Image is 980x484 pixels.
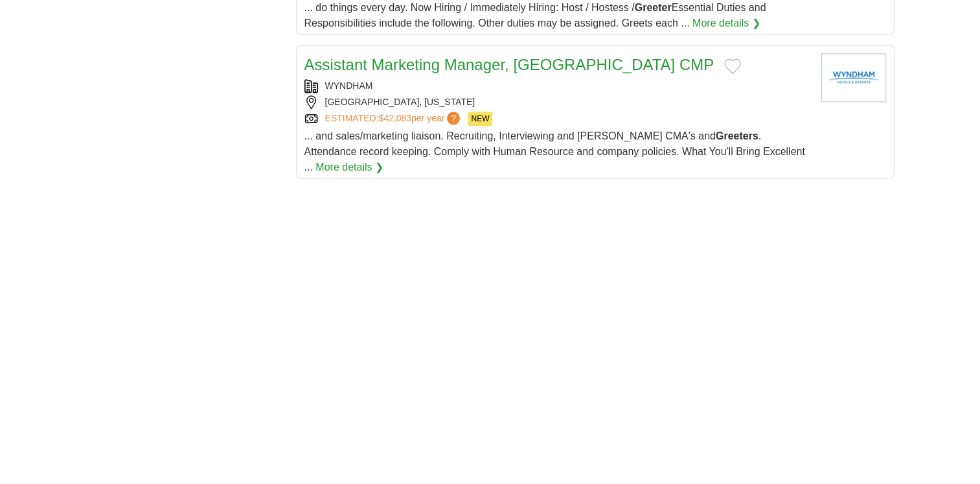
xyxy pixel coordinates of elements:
img: Wyndham Worldwide logo [821,53,886,102]
span: ... do things every day. Now Hiring / Immediately Hiring: Host / Hostess / Essential Duties and R... [304,2,766,29]
span: NEW [468,112,492,126]
span: $42,083 [378,113,411,123]
a: Assistant Marketing Manager, [GEOGRAPHIC_DATA] CMP [304,56,714,73]
a: WYNDHAM [325,80,373,91]
strong: Greeter [635,2,672,13]
span: ... and sales/marketing liaison. Recruiting, Interviewing and [PERSON_NAME] CMA's and . Attendanc... [304,130,805,173]
a: More details ❯ [315,160,383,175]
strong: Greeters [716,130,758,141]
div: [GEOGRAPHIC_DATA], [US_STATE] [304,95,811,109]
span: ? [447,112,460,125]
a: More details ❯ [692,16,760,31]
a: ESTIMATED:$42,083per year? [325,112,463,126]
button: Add to favorite jobs [724,58,741,74]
